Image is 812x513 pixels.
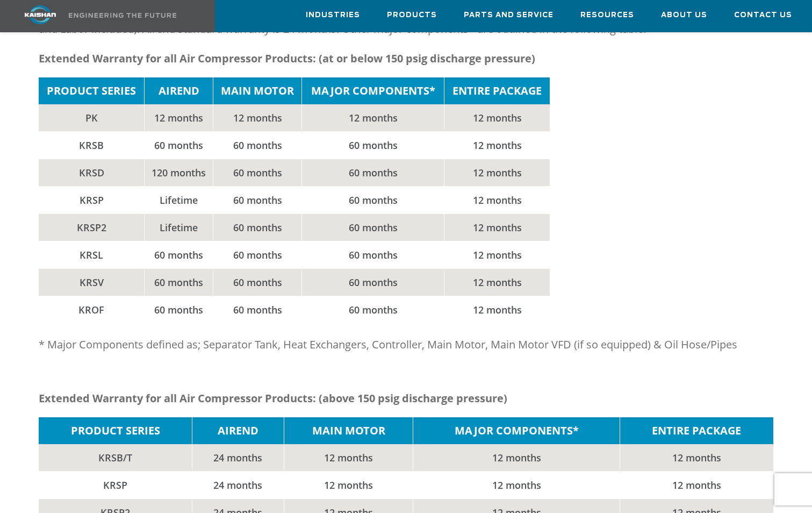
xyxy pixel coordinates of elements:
[734,1,792,30] a: Contact Us
[145,269,213,296] td: 60 months
[145,132,213,159] td: 60 months
[444,269,550,296] td: 12 months
[661,9,707,22] span: About Us
[39,444,192,472] td: KRSB/T
[145,77,213,104] td: AIREND
[192,472,284,499] td: 24 months
[39,296,144,324] td: KROF
[213,296,302,324] td: 60 months
[464,9,554,22] span: Parts and Service
[444,77,550,104] td: ENTIRE PACKAGE
[213,132,302,159] td: 60 months
[620,444,773,472] td: 12 months
[284,417,413,444] td: MAIN MOTOR
[306,1,360,30] a: Industries
[39,391,507,405] strong: Extended Warranty for all Air Compressor Products: (above 150 psig discharge pressure)
[145,214,213,241] td: Lifetime
[69,13,176,18] img: Engineering the future
[302,104,444,132] td: 12 months
[302,241,444,269] td: 60 months
[580,9,634,22] span: Resources
[145,187,213,214] td: Lifetime
[39,334,753,355] p: * Major Components defined as; Separator Tank, Heat Exchangers, Controller, Main Motor, Main Moto...
[39,77,144,104] td: PRODUCT SERIES
[213,241,302,269] td: 60 months
[213,269,302,296] td: 60 months
[284,472,413,499] td: 12 months
[39,104,144,132] td: PK
[444,241,550,269] td: 12 months
[39,417,192,444] td: PRODUCT SERIES
[306,9,360,22] span: Industries
[39,187,144,214] td: KRSP
[302,296,444,324] td: 60 months
[213,159,302,187] td: 60 months
[444,214,550,241] td: 12 months
[213,104,302,132] td: 12 months
[39,159,144,187] td: KRSD
[444,159,550,187] td: 12 months
[387,9,437,22] span: Products
[145,159,213,187] td: 120 months
[444,187,550,214] td: 12 months
[39,241,144,269] td: KRSL
[302,77,444,104] td: MAJOR COMPONENTS*
[213,214,302,241] td: 60 months
[620,417,773,444] td: ENTIRE PACKAGE
[39,269,144,296] td: KRSV
[444,296,550,324] td: 12 months
[580,1,634,30] a: Resources
[444,104,550,132] td: 12 months
[39,214,144,241] td: KRSP2
[413,472,620,499] td: 12 months
[39,132,144,159] td: KRSB
[145,104,213,132] td: 12 months
[302,214,444,241] td: 60 months
[284,444,413,472] td: 12 months
[302,187,444,214] td: 60 months
[387,1,437,30] a: Products
[464,1,554,30] a: Parts and Service
[39,51,535,66] strong: Extended Warranty for all Air Compressor Products: (at or below 150 psig discharge pressure)
[213,77,302,104] td: MAIN MOTOR
[192,444,284,472] td: 24 months
[192,417,284,444] td: AIREND
[734,9,792,22] span: Contact Us
[145,241,213,269] td: 60 months
[213,187,302,214] td: 60 months
[444,132,550,159] td: 12 months
[145,296,213,324] td: 60 months
[302,159,444,187] td: 60 months
[302,132,444,159] td: 60 months
[413,417,620,444] td: MAJOR COMPONENTS*
[413,444,620,472] td: 12 months
[620,472,773,499] td: 12 months
[39,472,192,499] td: KRSP
[302,269,444,296] td: 60 months
[661,1,707,30] a: About Us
